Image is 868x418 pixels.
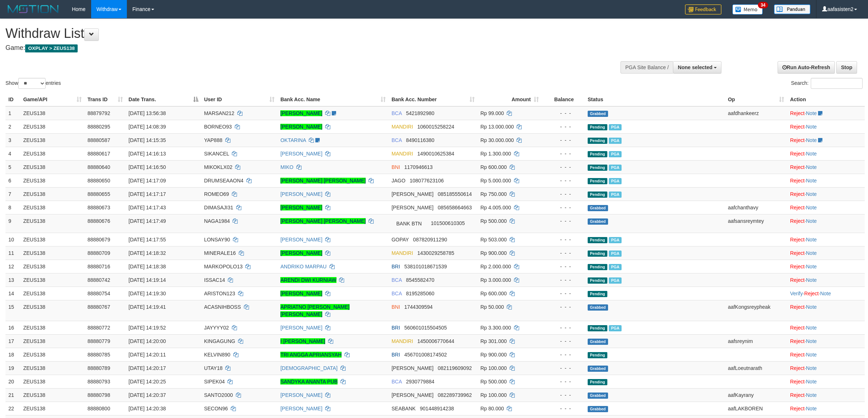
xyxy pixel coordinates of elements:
[787,260,865,273] td: ·
[5,287,20,300] td: 14
[588,138,607,144] span: Pending
[406,291,435,296] span: Copy 8195285060 to clipboard
[280,218,366,224] a: [PERSON_NAME] [PERSON_NAME]
[392,151,413,157] span: MANDIRI
[5,106,20,120] td: 1
[609,178,622,184] span: Marked by aafsolysreylen
[204,291,235,296] span: ARISTON123
[204,205,233,210] span: DIMASAJI31
[774,4,810,14] img: panduan.png
[790,124,805,130] a: Reject
[87,237,110,242] span: 88880679
[588,325,607,331] span: Pending
[480,124,514,130] span: Rp 13.000.000
[5,233,20,246] td: 10
[480,110,504,116] span: Rp 99.000
[413,237,447,242] span: Copy 087820911290 to clipboard
[392,325,400,331] span: BRI
[129,164,166,170] span: [DATE] 14:16:50
[836,61,857,74] a: Stop
[480,338,507,344] span: Rp 301.000
[20,321,85,334] td: ZEUS138
[87,277,110,283] span: 88880742
[588,111,608,117] span: Grabbed
[204,178,244,184] span: DRUMSEAAON4
[478,93,542,106] th: Amount: activate to sort column ascending
[790,338,805,344] a: Reject
[585,93,725,106] th: Status
[480,264,511,269] span: Rp 2.000.000
[790,250,805,256] a: Reject
[725,106,787,120] td: aafdhankeerz
[20,273,85,287] td: ZEUS138
[392,237,409,242] span: GOPAY
[204,304,241,310] span: ACASNIHBOSS
[280,237,322,242] a: [PERSON_NAME]
[129,264,166,269] span: [DATE] 14:18:38
[204,124,232,130] span: BORNEO93
[129,205,166,210] span: [DATE] 14:17:43
[725,93,787,106] th: Op: activate to sort column ascending
[791,78,863,89] label: Search:
[787,120,865,133] td: ·
[406,277,435,283] span: Copy 8545582470 to clipboard
[204,325,229,331] span: JAYYYY02
[787,160,865,174] td: ·
[392,291,402,296] span: BCA
[806,178,817,184] a: Note
[609,325,622,331] span: Marked by aafanarl
[392,164,400,170] span: BNI
[806,325,817,331] a: Note
[392,338,413,344] span: MANDIRI
[588,237,607,243] span: Pending
[545,263,582,270] div: - - -
[392,110,402,116] span: BCA
[280,178,366,184] a: [PERSON_NAME] [PERSON_NAME]
[806,110,817,116] a: Note
[129,304,166,310] span: [DATE] 14:19:41
[126,93,201,106] th: Date Trans.: activate to sort column descending
[480,164,507,170] span: Rp 600.000
[277,93,389,106] th: Bank Acc. Name: activate to sort column ascending
[280,406,322,411] a: [PERSON_NAME]
[787,300,865,321] td: ·
[5,160,20,174] td: 5
[129,124,166,130] span: [DATE] 14:08:39
[438,205,472,210] span: Copy 085658664663 to clipboard
[790,151,805,157] a: Reject
[588,124,607,130] span: Pending
[806,352,817,358] a: Note
[545,217,582,225] div: - - -
[787,214,865,233] td: ·
[5,174,20,187] td: 6
[787,93,865,106] th: Action
[790,406,805,411] a: Reject
[280,277,336,283] a: ARENDI DWI KURNIAW
[87,151,110,157] span: 88880617
[732,4,763,15] img: Button%20Memo.svg
[5,273,20,287] td: 13
[404,264,447,269] span: Copy 538101018671539 to clipboard
[392,124,413,130] span: MANDIRI
[280,164,293,170] a: MIKO
[87,291,110,296] span: 88880754
[678,64,712,70] span: None selected
[787,106,865,120] td: ·
[480,237,507,242] span: Rp 503.000
[806,406,817,411] a: Note
[129,291,166,296] span: [DATE] 14:19:30
[204,237,230,242] span: LONSAY90
[204,137,222,143] span: YAP888
[545,150,582,157] div: - - -
[5,4,61,15] img: MOTION_logo.png
[480,291,507,296] span: Rp 600.000
[545,236,582,243] div: - - -
[129,191,166,197] span: [DATE] 14:17:17
[20,233,85,246] td: ZEUS138
[545,177,582,184] div: - - -
[20,334,85,348] td: ZEUS138
[20,120,85,133] td: ZEUS138
[129,110,166,116] span: [DATE] 13:56:38
[87,164,110,170] span: 88880640
[87,178,110,184] span: 88880650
